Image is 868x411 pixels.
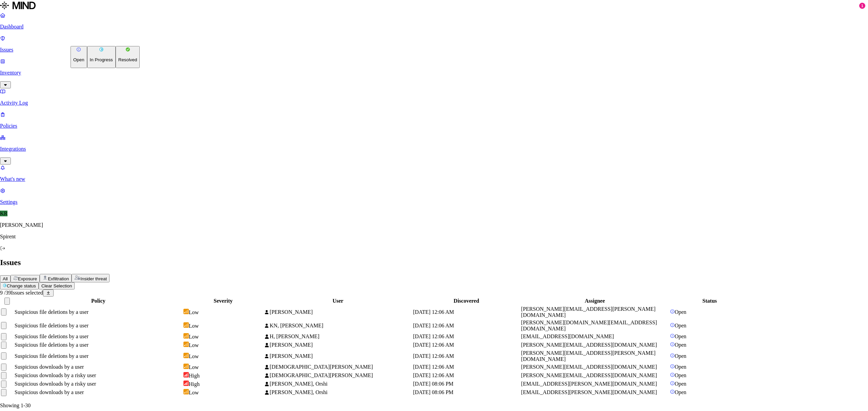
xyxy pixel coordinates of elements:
[99,47,104,52] img: status-in-progress.svg
[71,46,140,68] div: Change status
[118,57,137,62] p: Resolved
[90,57,113,62] p: In Progress
[73,57,84,62] p: Open
[76,47,81,52] img: status-open.svg
[125,47,130,52] img: status-resolved.svg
